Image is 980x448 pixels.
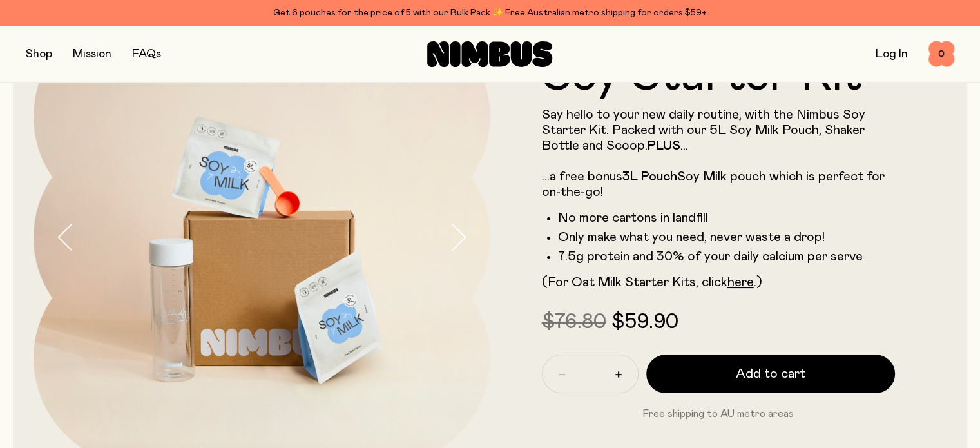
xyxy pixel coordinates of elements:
li: Only make what you need, never waste a drop! [558,229,896,245]
a: FAQs [132,48,161,60]
button: 0 [928,41,954,67]
div: Get 6 pouches for the price of 5 with our Bulk Pack ✨ Free Australian metro shipping for orders $59+ [26,5,954,21]
a: Log In [876,48,908,60]
a: Mission [73,48,111,60]
span: .) [754,276,762,289]
strong: Pouch [641,170,677,183]
span: (For Oat Milk Starter Kits, click [542,276,727,289]
li: No more cartons in landfill [558,210,896,226]
p: Say hello to your new daily routine, with the Nimbus Soy Starter Kit. Packed with our 5L Soy Milk... [542,107,896,200]
strong: PLUS [648,139,680,152]
span: $59.90 [611,312,678,333]
li: 7.5g protein and 30% of your daily calcium per serve [558,249,896,264]
strong: 3L [622,170,638,183]
p: Free shipping to AU metro areas [542,406,896,422]
span: $76.80 [542,312,606,333]
button: Add to cart [646,355,896,393]
span: Add to cart [736,365,805,383]
a: here [727,276,754,289]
